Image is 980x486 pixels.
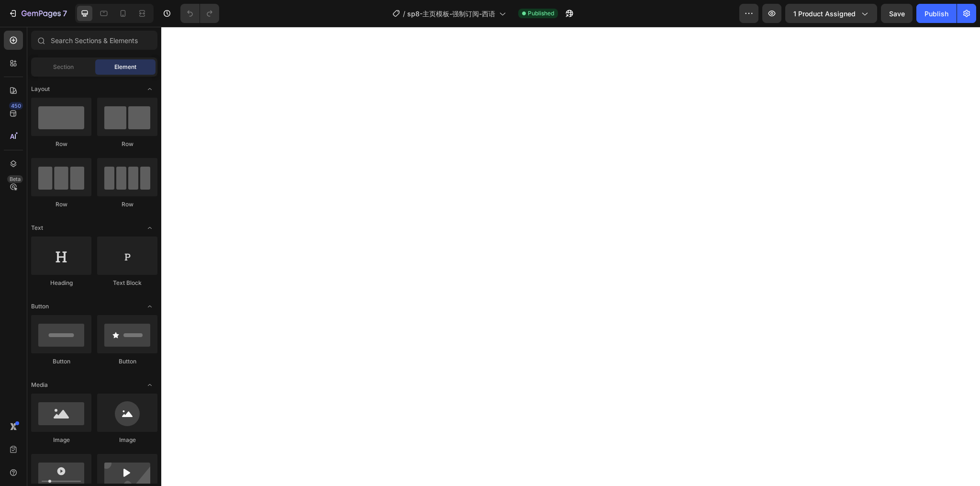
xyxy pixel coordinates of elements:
[97,200,157,209] div: Row
[31,279,91,287] div: Heading
[4,4,71,23] button: 7
[142,81,157,97] span: Toggle open
[142,220,157,236] span: Toggle open
[889,10,905,18] span: Save
[924,9,948,19] div: Publish
[97,279,157,287] div: Text Block
[63,8,67,19] p: 7
[31,85,50,93] span: Layout
[53,63,74,71] span: Section
[142,299,157,314] span: Toggle open
[31,140,91,148] div: Row
[9,102,23,110] div: 450
[528,9,554,18] span: Published
[881,4,913,23] button: Save
[31,200,91,209] div: Row
[97,140,157,148] div: Row
[7,175,23,183] div: Beta
[793,9,856,19] span: 1 product assigned
[407,9,495,19] span: sp8-主页模板-强制订阅-西语
[31,436,91,444] div: Image
[114,63,136,71] span: Element
[180,4,219,23] div: Undo/Redo
[31,302,49,311] span: Button
[31,357,91,366] div: Button
[403,9,405,19] span: /
[97,436,157,444] div: Image
[31,224,43,232] span: Text
[142,377,157,393] span: Toggle open
[161,27,980,486] iframe: Design area
[785,4,877,23] button: 1 product assigned
[31,381,48,389] span: Media
[916,4,957,23] button: Publish
[97,357,157,366] div: Button
[31,31,157,50] input: Search Sections & Elements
